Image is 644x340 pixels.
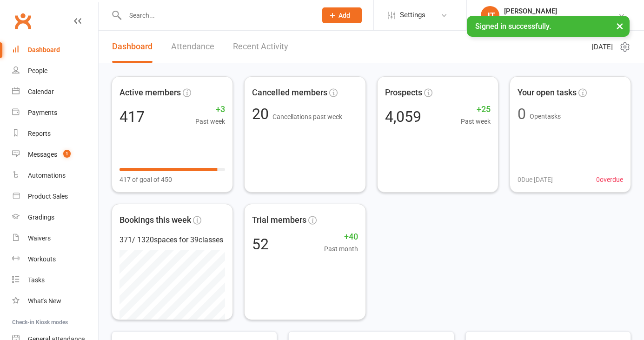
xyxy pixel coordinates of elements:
span: Settings [400,5,425,26]
span: Add [339,12,350,19]
div: Payments [28,109,57,116]
a: Calendar [12,81,98,102]
span: Past week [195,116,225,127]
span: [DATE] [592,41,613,53]
a: Attendance [171,31,214,63]
div: 371 / 1320 spaces for 39 classes [120,234,225,246]
a: Reports [12,123,98,144]
span: +25 [461,103,491,116]
a: Tasks [12,270,98,291]
div: Calendar [28,88,54,95]
div: Workouts [28,255,56,263]
button: Add [322,7,362,23]
span: Cancellations past week [272,113,342,120]
div: Messages [28,151,57,158]
span: 0 overdue [596,174,623,185]
div: What's New [28,297,61,305]
a: Product Sales [12,186,98,207]
a: Recent Activity [233,31,288,63]
span: Active members [120,86,181,100]
span: 0 Due [DATE] [518,174,553,185]
div: Waivers [28,234,51,242]
span: Past week [461,116,491,127]
div: Product Sales [28,193,68,200]
span: 1 [63,150,71,158]
span: +40 [324,230,358,244]
span: Past month [324,244,358,254]
span: Signed in successfully. [475,22,551,31]
a: What's New [12,291,98,312]
div: [PERSON_NAME] [504,7,618,15]
span: Bookings this week [120,213,191,227]
span: 417 of goal of 450 [120,174,172,185]
span: Trial members [252,213,306,227]
div: 0 [518,107,526,121]
div: Reports [28,130,51,137]
button: × [611,16,628,36]
div: People [28,67,47,74]
div: Tasks [28,276,45,284]
span: Cancelled members [252,86,327,100]
span: Prospects [385,86,422,100]
div: Automations [28,172,66,179]
a: Payments [12,102,98,123]
div: Gradings [28,213,54,221]
a: Messages 1 [12,144,98,165]
div: 417 [120,109,145,124]
a: Gradings [12,207,98,228]
a: Workouts [12,249,98,270]
div: 52 [252,237,269,252]
input: Search... [122,9,310,22]
a: Dashboard [12,40,98,60]
a: Automations [12,165,98,186]
a: Dashboard [112,31,153,63]
div: Urban Muaythai - [GEOGRAPHIC_DATA] [504,15,618,24]
div: JT [481,6,499,25]
a: Clubworx [11,9,34,33]
span: 20 [252,105,272,123]
span: +3 [195,103,225,116]
span: Your open tasks [518,86,577,100]
div: Dashboard [28,46,60,53]
a: Waivers [12,228,98,249]
span: Open tasks [530,113,561,120]
div: 4,059 [385,109,421,124]
a: People [12,60,98,81]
